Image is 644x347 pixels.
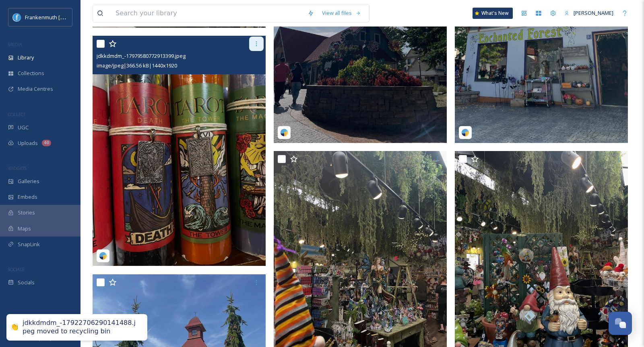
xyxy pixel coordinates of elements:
span: Uploads [18,139,38,147]
span: Frankenmuth [US_STATE] [25,13,86,21]
span: Library [18,54,34,61]
span: Stories [18,209,35,216]
span: Maps [18,225,31,233]
img: snapsea-logo.png [280,129,288,137]
div: 👏 [10,323,19,332]
button: Open Chat [609,312,632,335]
span: UGC [18,124,29,131]
span: [PERSON_NAME] [574,9,613,16]
img: Social%20Media%20PFP%202025.jpg [13,13,21,21]
a: View all files [318,5,365,21]
span: Embeds [18,193,37,201]
span: Collections [18,69,44,77]
span: image/jpeg | 366.56 kB | 1440 x 1920 [97,62,177,69]
span: MEDIA [8,41,22,47]
span: SOCIALS [8,266,24,272]
span: Galleries [18,178,39,185]
a: What's New [473,8,513,19]
span: Socials [18,279,35,286]
input: Search your library [111,4,303,22]
div: jdkkdmdm_-17922706290141488.jpeg moved to recycling bin [23,319,139,336]
span: Media Centres [18,85,53,93]
a: [PERSON_NAME] [560,5,617,21]
span: COLLECT [8,111,25,117]
img: snapsea-logo.png [99,252,107,260]
img: jdkkdmdm_-17979580772913399.jpeg [93,36,266,266]
span: jdkkdmdm_-17979580772913399.jpeg [97,52,186,59]
img: snapsea-logo.png [461,129,469,137]
div: 40 [42,140,51,146]
span: WIDGETS [8,165,27,171]
span: SnapLink [18,241,40,248]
